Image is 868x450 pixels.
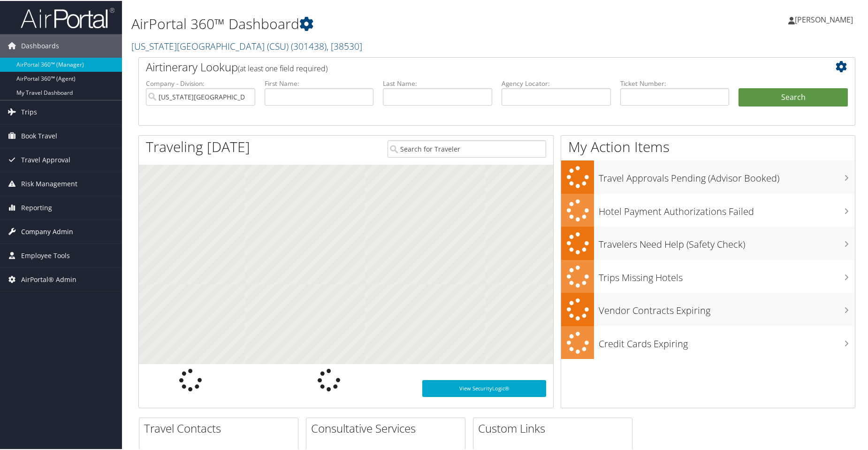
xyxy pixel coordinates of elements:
span: , [ 38530 ] [327,39,362,52]
span: Reporting [21,195,52,219]
h2: Consultative Services [311,419,465,435]
span: Book Travel [21,123,57,147]
h2: Travel Contacts [144,419,298,435]
a: [US_STATE][GEOGRAPHIC_DATA] (CSU) [131,39,362,52]
label: Last Name: [383,78,492,87]
span: ( 301438 ) [291,39,327,52]
h1: Traveling [DATE] [146,136,250,156]
a: Travel Approvals Pending (Advisor Booked) [561,160,855,193]
span: [PERSON_NAME] [795,14,853,24]
label: Company - Division: [146,78,255,87]
span: Risk Management [21,171,77,195]
span: (at least one field required) [238,62,327,73]
h3: Trips Missing Hotels [599,266,855,283]
a: [PERSON_NAME] [788,5,862,33]
h1: AirPortal 360™ Dashboard [131,13,619,33]
h3: Travelers Need Help (Safety Check) [599,232,855,250]
h3: Credit Cards Expiring [599,332,855,350]
h3: Hotel Payment Authorizations Failed [599,199,855,217]
a: Hotel Payment Authorizations Failed [561,193,855,226]
a: Credit Cards Expiring [561,325,855,358]
a: Vendor Contracts Expiring [561,292,855,325]
img: airportal-logo.png [21,6,114,28]
a: Travelers Need Help (Safety Check) [561,226,855,259]
span: Company Admin [21,219,73,243]
input: Search for Traveler [388,139,546,157]
h3: Travel Approvals Pending (Advisor Booked) [599,166,855,184]
a: Trips Missing Hotels [561,259,855,292]
label: Agency Locator: [502,78,611,87]
label: First Name: [265,78,374,87]
h2: Custom Links [478,419,632,435]
label: Ticket Number: [620,78,730,87]
h1: My Action Items [561,136,855,156]
span: Trips [21,99,37,123]
h3: Vendor Contracts Expiring [599,298,855,316]
h2: Airtinerary Lookup [146,58,788,74]
span: Travel Approval [21,147,70,171]
span: Employee Tools [21,243,70,267]
a: View SecurityLogic® [422,379,546,396]
span: Dashboards [21,33,59,57]
button: Search [739,87,848,106]
span: AirPortal® Admin [21,267,76,290]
